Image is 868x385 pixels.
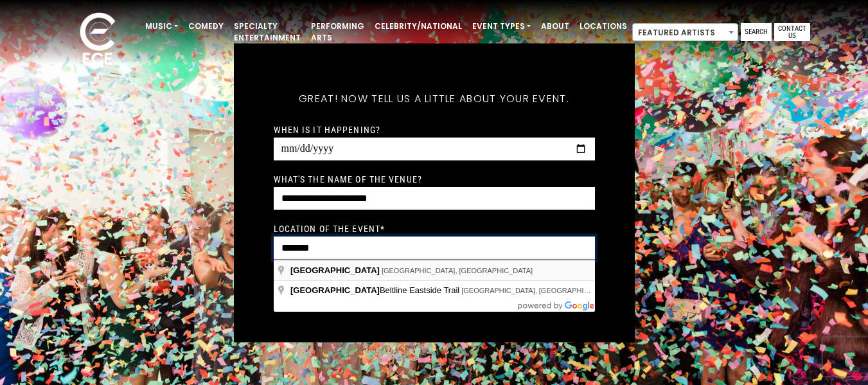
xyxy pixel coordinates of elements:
[536,15,574,37] a: About
[306,15,369,49] a: Performing Arts
[274,222,385,234] label: Location of the event
[632,23,738,41] span: Featured Artists
[183,15,229,37] a: Comedy
[140,15,183,37] a: Music
[290,265,380,275] span: [GEOGRAPHIC_DATA]
[774,23,810,41] a: Contact Us
[274,173,422,184] label: What's the name of the venue?
[461,287,690,294] span: [GEOGRAPHIC_DATA], [GEOGRAPHIC_DATA], [GEOGRAPHIC_DATA]
[290,285,461,295] span: Beltline Eastside Trail
[290,285,380,295] span: [GEOGRAPHIC_DATA]
[229,15,306,49] a: Specialty Entertainment
[274,75,595,121] h5: Great! Now tell us a little about your event.
[741,23,772,41] a: Search
[382,267,533,274] span: [GEOGRAPHIC_DATA], [GEOGRAPHIC_DATA]
[633,24,738,42] span: Featured Artists
[66,9,130,71] img: ece_new_logo_whitev2-1.png
[574,15,632,37] a: Locations
[467,15,536,37] a: Event Types
[274,123,381,135] label: When is it happening?
[369,15,467,37] a: Celebrity/National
